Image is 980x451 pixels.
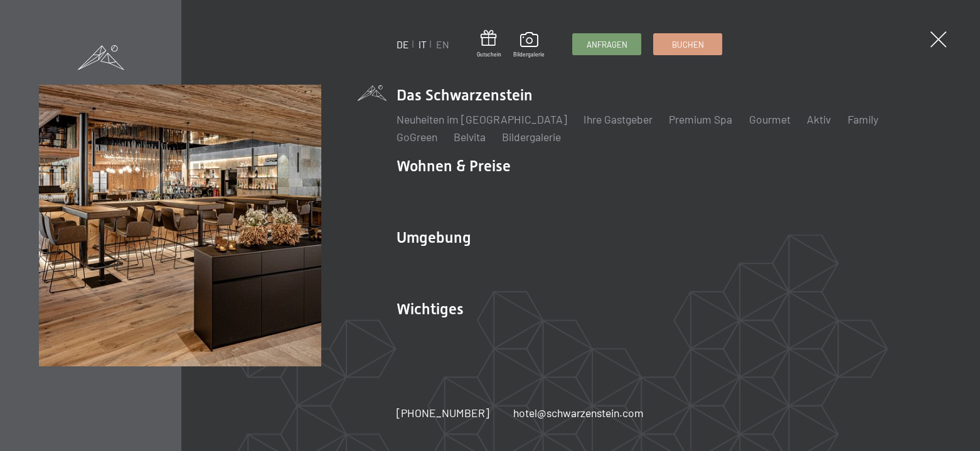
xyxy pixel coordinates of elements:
[807,112,831,126] a: Aktiv
[436,38,449,50] a: EN
[502,130,561,144] a: Bildergalerie
[513,51,545,58] span: Bildergalerie
[397,38,409,50] a: DE
[418,38,427,50] a: IT
[477,51,501,58] span: Gutschein
[397,405,489,421] a: [PHONE_NUMBER]
[672,39,704,50] span: Buchen
[477,30,501,58] a: Gutschein
[513,32,545,58] a: Bildergalerie
[654,34,722,55] a: Buchen
[847,112,878,126] a: Family
[513,405,644,421] a: hotel@schwarzenstein.com
[397,130,437,144] a: GoGreen
[586,39,627,50] span: Anfragen
[573,34,641,55] a: Anfragen
[397,112,567,126] a: Neuheiten im [GEOGRAPHIC_DATA]
[454,130,486,144] a: Belvita
[583,112,652,126] a: Ihre Gastgeber
[749,112,791,126] a: Gourmet
[669,112,732,126] a: Premium Spa
[397,406,489,420] span: [PHONE_NUMBER]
